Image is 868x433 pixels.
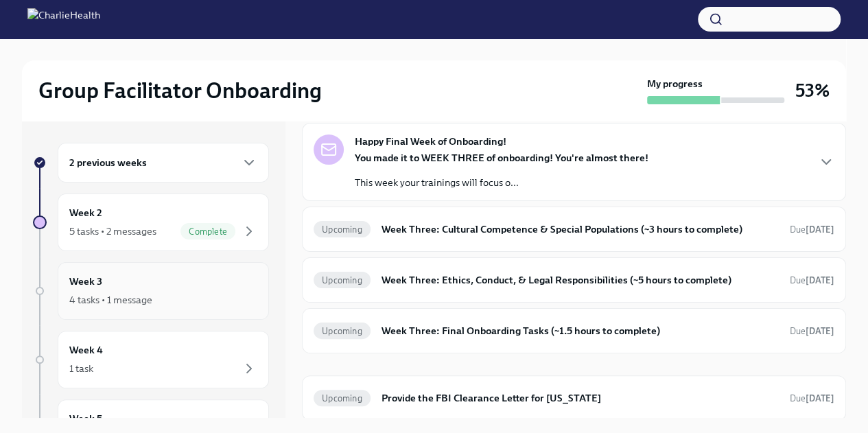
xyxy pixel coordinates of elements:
[790,326,834,336] span: Due
[790,223,834,236] span: September 29th, 2025 10:00
[790,224,834,235] span: Due
[355,152,648,164] strong: You made it to WEEK THREE of onboarding! You're almost there!
[69,224,156,238] div: 5 tasks • 2 messages
[790,393,834,403] span: Due
[382,390,779,406] h6: Provide the FBI Clearance Letter for [US_STATE]
[314,275,371,285] span: Upcoming
[69,293,152,307] div: 4 tasks • 1 message
[27,8,100,30] img: CharlieHealth
[58,143,269,183] div: 2 previous weeks
[69,155,147,170] h6: 2 previous weeks
[806,224,834,235] strong: [DATE]
[69,362,93,375] div: 1 task
[806,393,834,403] strong: [DATE]
[33,262,269,320] a: Week 34 tasks • 1 message
[314,269,834,291] a: UpcomingWeek Three: Ethics, Conduct, & Legal Responsibilities (~5 hours to complete)Due[DATE]
[382,323,779,338] h6: Week Three: Final Onboarding Tasks (~1.5 hours to complete)
[33,194,269,251] a: Week 25 tasks • 2 messagesComplete
[790,325,834,338] span: September 27th, 2025 10:00
[180,226,235,237] span: Complete
[382,222,779,237] h6: Week Three: Cultural Competence & Special Populations (~3 hours to complete)
[314,387,834,409] a: UpcomingProvide the FBI Clearance Letter for [US_STATE]Due[DATE]
[355,176,648,189] p: This week your trainings will focus o...
[382,272,779,288] h6: Week Three: Ethics, Conduct, & Legal Responsibilities (~5 hours to complete)
[314,224,371,235] span: Upcoming
[69,411,102,426] h6: Week 5
[790,274,834,287] span: September 29th, 2025 10:00
[38,77,322,104] h2: Group Facilitator Onboarding
[790,275,834,285] span: Due
[69,205,102,220] h6: Week 2
[795,78,830,103] h3: 53%
[790,392,834,405] span: October 14th, 2025 10:00
[647,77,703,91] strong: My progress
[355,134,506,148] strong: Happy Final Week of Onboarding!
[806,326,834,336] strong: [DATE]
[314,320,834,342] a: UpcomingWeek Three: Final Onboarding Tasks (~1.5 hours to complete)Due[DATE]
[69,274,102,289] h6: Week 3
[314,393,371,403] span: Upcoming
[33,331,269,388] a: Week 41 task
[806,275,834,285] strong: [DATE]
[314,218,834,240] a: UpcomingWeek Three: Cultural Competence & Special Populations (~3 hours to complete)Due[DATE]
[314,326,371,336] span: Upcoming
[69,342,103,358] h6: Week 4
